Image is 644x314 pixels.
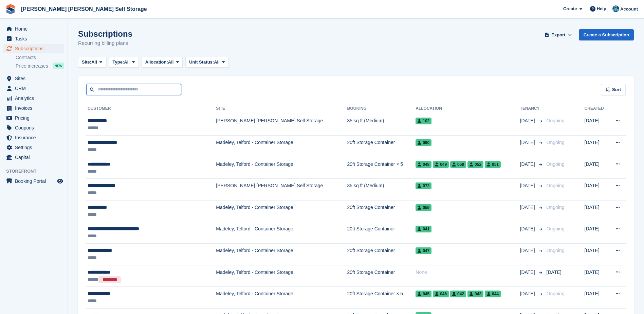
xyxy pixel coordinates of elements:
th: Booking [347,103,416,114]
td: [DATE] [585,287,608,309]
td: [PERSON_NAME] [PERSON_NAME] Self Storage [216,179,347,200]
th: Allocation [416,103,520,114]
span: Capital [15,153,56,162]
span: [DATE] [520,182,536,189]
td: 20ft Storage Container × 5 [347,157,416,179]
span: Subscriptions [15,44,56,53]
span: 046 [433,291,449,297]
td: Madeley, Telford - Container Storage [216,244,347,265]
td: 20ft Storage Container × 5 [347,287,416,309]
td: 20ft Storage Container [347,200,416,222]
th: Customer [86,103,216,114]
td: 35 sq ft (Medium) [347,179,416,200]
td: Madeley, Telford - Container Storage [216,200,347,222]
span: Create [563,5,577,12]
span: 049 [433,161,449,168]
span: All [214,59,220,66]
td: 20ft Storage Container [347,136,416,157]
span: Ongoing [547,226,565,231]
span: Allocation: [145,59,168,66]
span: Sort [612,86,621,93]
span: All [91,59,97,66]
td: Madeley, Telford - Container Storage [216,287,347,309]
span: Settings [15,143,56,152]
span: [DATE] [520,161,536,168]
span: Ongoing [547,118,565,123]
span: Site: [82,59,91,66]
span: [DATE] [520,269,536,276]
span: All [124,59,130,66]
a: menu [3,44,64,53]
span: 042 [450,291,466,297]
a: menu [3,103,64,113]
span: Help [597,5,606,12]
a: menu [3,34,64,43]
span: 048 [416,161,431,168]
a: menu [3,74,64,83]
span: Tasks [15,34,56,43]
span: Booking Portal [15,176,56,186]
span: Ongoing [547,161,565,167]
span: [DATE] [520,204,536,211]
span: Invoices [15,103,56,113]
button: Site: All [78,57,106,68]
span: Storefront [6,168,68,175]
a: menu [3,176,64,186]
button: Unit Status: All [185,57,228,68]
td: [DATE] [585,200,608,222]
a: menu [3,133,64,142]
span: 060 [416,139,431,146]
td: Madeley, Telford - Container Storage [216,157,347,179]
span: 072 [416,182,431,189]
span: 047 [416,247,431,254]
span: [DATE] [520,225,536,232]
td: [DATE] [585,222,608,244]
span: Ongoing [547,291,565,296]
span: [DATE] [520,139,536,146]
p: Recurring billing plans [78,39,132,47]
a: menu [3,93,64,103]
a: menu [3,143,64,152]
span: Price increases [16,63,48,69]
span: Pricing [15,113,56,123]
td: [DATE] [585,157,608,179]
th: Tenancy [520,103,544,114]
span: Type: [113,59,124,66]
td: Madeley, Telford - Container Storage [216,265,347,287]
td: [DATE] [585,114,608,136]
th: Site [216,103,347,114]
td: [DATE] [585,244,608,265]
a: menu [3,84,64,93]
span: CRM [15,84,56,93]
button: Type: All [109,57,139,68]
span: Account [620,6,638,13]
td: [PERSON_NAME] [PERSON_NAME] Self Storage [216,114,347,136]
a: menu [3,123,64,133]
span: 059 [416,204,431,211]
span: Ongoing [547,205,565,210]
a: [PERSON_NAME] [PERSON_NAME] Self Storage [18,3,150,15]
button: Allocation: All [142,57,183,68]
td: 20ft Storage Container [347,222,416,244]
h1: Subscriptions [78,29,132,38]
td: Madeley, Telford - Container Storage [216,222,347,244]
span: 043 [467,291,483,297]
a: menu [3,24,64,34]
a: Create a Subscription [579,29,634,40]
th: Created [585,103,608,114]
a: menu [3,153,64,162]
a: Preview store [56,177,64,185]
span: 052 [467,161,483,168]
a: Contracts [16,54,64,61]
span: [DATE] [520,247,536,254]
td: 20ft Storage Container [347,244,416,265]
span: Unit Status: [189,59,214,66]
span: Coupons [15,123,56,133]
span: 044 [485,291,501,297]
a: menu [3,113,64,123]
img: Jake Timmins [612,5,619,12]
span: All [168,59,174,66]
span: [DATE] [520,290,536,297]
button: Export [544,29,573,40]
td: 35 sq ft (Medium) [347,114,416,136]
